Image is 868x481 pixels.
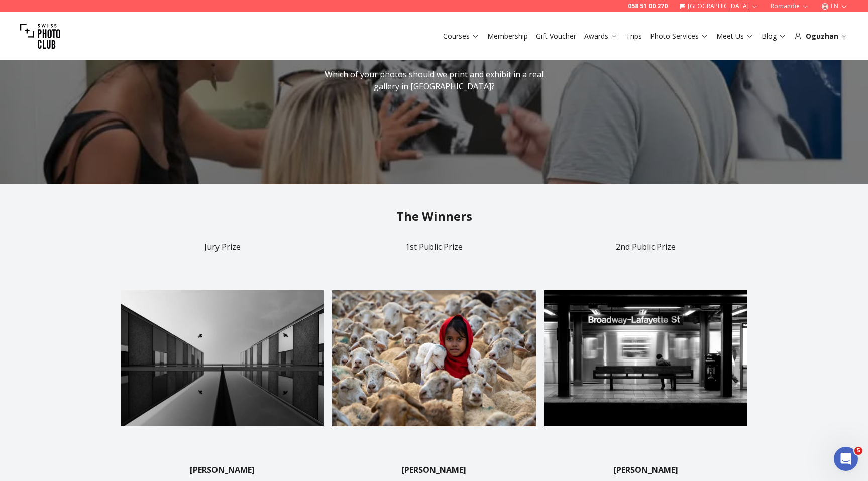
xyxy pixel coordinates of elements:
[544,257,747,460] img: 2nd Public Prize
[332,257,535,460] img: 1st Public Prize
[580,29,622,43] button: Awards
[854,447,862,455] span: 5
[628,2,668,10] a: 058 51 00 270
[712,29,757,43] button: Meet Us
[121,257,324,460] img: Jury Prize
[794,31,848,41] div: Oguzhan
[762,31,786,41] a: Blog
[622,29,646,43] button: Trips
[626,31,642,41] a: Trips
[650,31,708,41] a: Photo Services
[321,68,547,92] p: Which of your photos should we print and exhibit in a real gallery in [GEOGRAPHIC_DATA]?
[190,464,255,476] p: [PERSON_NAME]
[487,31,528,41] a: Membership
[332,240,535,253] h4: 1st Public Prize
[536,31,576,41] a: Gift Voucher
[716,31,753,41] a: Meet Us
[613,464,678,476] p: [PERSON_NAME]
[646,29,712,43] button: Photo Services
[443,31,479,41] a: Courses
[20,16,60,56] img: Swiss photo club
[532,29,580,43] button: Gift Voucher
[439,29,483,43] button: Courses
[401,464,466,476] p: [PERSON_NAME]
[544,240,747,253] h4: 2nd Public Prize
[121,208,747,224] h2: The Winners
[834,447,858,471] iframe: Intercom live chat
[584,31,618,41] a: Awards
[757,29,790,43] button: Blog
[121,240,324,253] h4: Jury Prize
[483,29,532,43] button: Membership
